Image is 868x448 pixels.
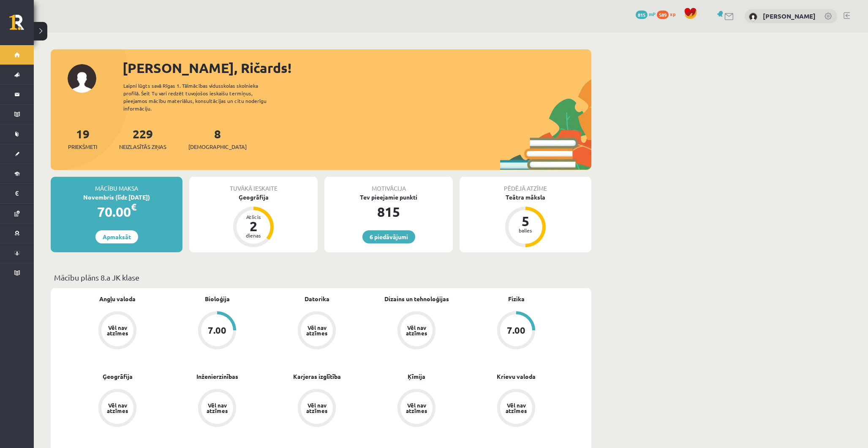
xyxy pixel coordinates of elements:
[497,372,536,381] a: Krievu valoda
[99,294,136,303] a: Angļu valoda
[460,193,591,248] a: Teātra māksla 5 balles
[54,272,588,283] p: Mācību plāns 8.a JK klase
[405,402,428,413] div: Vēl nav atzīmes
[408,372,425,381] a: Ķīmija
[636,11,656,17] a: 815 mP
[189,177,318,193] div: Tuvākā ieskaite
[241,219,266,233] div: 2
[670,11,675,17] span: xp
[293,372,341,381] a: Karjeras izglītība
[106,325,129,336] div: Vēl nav atzīmes
[51,177,182,193] div: Mācību maksa
[649,11,656,17] span: mP
[68,143,97,151] span: Priekšmeti
[9,15,34,36] a: Rīgas 1. Tālmācības vidusskola
[324,177,453,193] div: Motivācija
[51,193,182,202] div: Novembris (līdz [DATE])
[508,294,525,303] a: Fizika
[167,389,267,429] a: Vēl nav atzīmes
[324,193,453,202] div: Tev pieejamie punkti
[208,326,226,335] div: 7.00
[103,372,133,381] a: Ģeogrāfija
[241,214,266,219] div: Atlicis
[106,402,129,413] div: Vēl nav atzīmes
[188,126,247,151] a: 8[DEMOGRAPHIC_DATA]
[68,126,97,151] a: 19Priekšmeti
[267,389,367,429] a: Vēl nav atzīmes
[367,389,466,429] a: Vēl nav atzīmes
[241,233,266,238] div: dienas
[119,126,166,151] a: 229Neizlasītās ziņas
[657,11,680,17] a: 589 xp
[324,202,453,222] div: 815
[205,402,229,413] div: Vēl nav atzīmes
[95,230,138,243] a: Apmaksāt
[131,201,136,213] span: €
[196,372,238,381] a: Inženierzinības
[188,143,247,151] span: [DEMOGRAPHIC_DATA]
[507,326,525,335] div: 7.00
[362,230,415,243] a: 6 piedāvājumi
[189,193,318,202] div: Ģeogrāfija
[367,311,466,351] a: Vēl nav atzīmes
[167,311,267,351] a: 7.00
[305,325,329,336] div: Vēl nav atzīmes
[763,12,816,20] a: [PERSON_NAME]
[657,11,669,19] span: 589
[513,228,538,233] div: balles
[466,389,566,429] a: Vēl nav atzīmes
[68,389,167,429] a: Vēl nav atzīmes
[384,294,449,303] a: Dizains un tehnoloģijas
[305,294,329,303] a: Datorika
[51,202,182,222] div: 70.00
[460,177,591,193] div: Pēdējā atzīme
[205,294,230,303] a: Bioloģija
[466,311,566,351] a: 7.00
[749,13,757,21] img: Ričards Kalniņš
[460,193,591,202] div: Teātra māksla
[267,311,367,351] a: Vēl nav atzīmes
[636,11,648,19] span: 815
[513,214,538,228] div: 5
[305,402,329,413] div: Vēl nav atzīmes
[504,402,528,413] div: Vēl nav atzīmes
[119,143,166,151] span: Neizlasītās ziņas
[405,325,428,336] div: Vēl nav atzīmes
[189,193,318,248] a: Ģeogrāfija Atlicis 2 dienas
[68,311,167,351] a: Vēl nav atzīmes
[122,58,591,78] div: [PERSON_NAME], Ričards!
[123,82,281,112] div: Laipni lūgts savā Rīgas 1. Tālmācības vidusskolas skolnieka profilā. Šeit Tu vari redzēt tuvojošo...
